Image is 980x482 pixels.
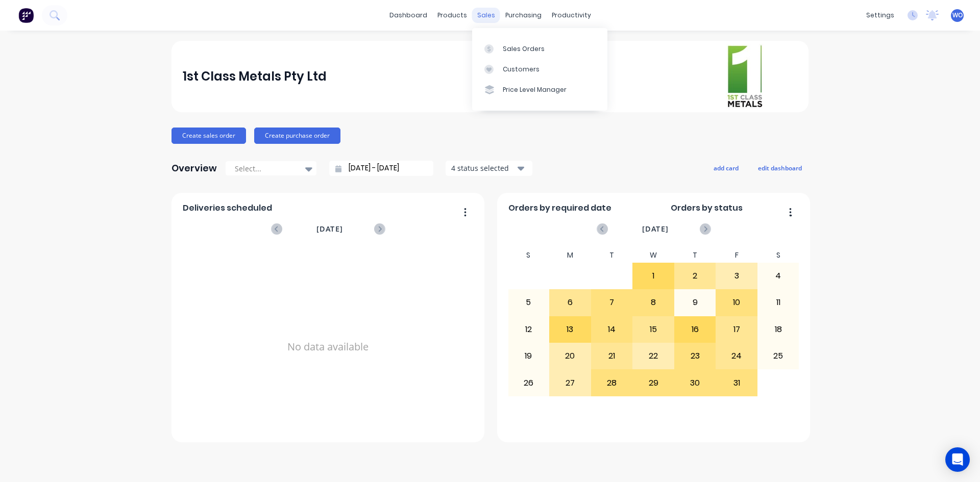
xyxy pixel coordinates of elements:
[758,290,799,315] div: 11
[633,370,674,395] div: 29
[432,8,472,23] div: products
[945,447,970,472] div: Open Intercom Messenger
[726,44,764,109] img: 1st Class Metals Pty Ltd
[591,248,633,263] div: T
[632,248,674,263] div: W
[508,370,549,395] div: 26
[183,202,272,214] span: Deliveries scheduled
[550,370,591,395] div: 27
[316,223,343,235] span: [DATE]
[757,248,799,263] div: S
[550,290,591,315] div: 6
[503,65,540,74] div: Customers
[674,248,716,263] div: T
[751,161,808,174] button: edit dashboard
[758,263,799,289] div: 4
[716,370,757,395] div: 31
[472,38,607,59] a: Sales Orders
[633,343,674,369] div: 22
[633,317,674,342] div: 15
[758,317,799,342] div: 18
[592,370,632,395] div: 28
[716,317,757,342] div: 17
[451,163,516,173] div: 4 status selected
[508,317,549,342] div: 12
[508,290,549,315] div: 5
[503,44,545,54] div: Sales Orders
[503,85,567,94] div: Price Level Manager
[171,158,217,179] div: Overview
[550,343,591,369] div: 20
[500,8,547,23] div: purchasing
[952,11,963,20] span: WO
[861,8,899,23] div: settings
[508,248,550,263] div: S
[171,128,246,144] button: Create sales order
[550,317,591,342] div: 13
[547,8,596,23] div: productivity
[675,263,716,289] div: 2
[633,263,674,289] div: 1
[254,128,340,144] button: Create purchase order
[384,8,432,23] a: dashboard
[508,343,549,369] div: 19
[592,343,632,369] div: 21
[472,80,607,100] a: Price Level Manager
[675,343,716,369] div: 23
[18,8,34,23] img: Factory
[592,290,632,315] div: 7
[633,290,674,315] div: 8
[675,317,716,342] div: 16
[716,343,757,369] div: 24
[671,202,743,214] span: Orders by status
[758,343,799,369] div: 25
[707,161,745,174] button: add card
[716,290,757,315] div: 10
[592,317,632,342] div: 14
[716,248,757,263] div: F
[183,248,474,446] div: No data available
[446,161,532,176] button: 4 status selected
[472,8,500,23] div: sales
[549,248,591,263] div: M
[675,370,716,395] div: 30
[675,290,716,315] div: 9
[472,59,607,80] a: Customers
[183,66,327,87] div: 1st Class Metals Pty Ltd
[642,223,669,235] span: [DATE]
[508,202,611,214] span: Orders by required date
[716,263,757,289] div: 3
